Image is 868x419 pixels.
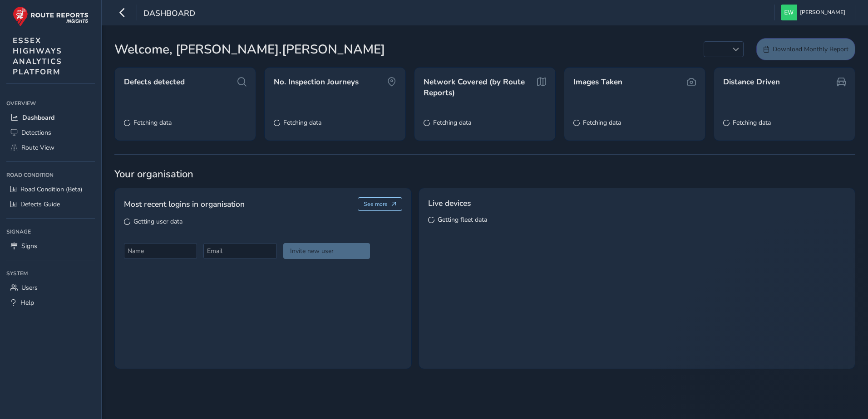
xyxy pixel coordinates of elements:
[424,77,534,98] span: Network Covered (by Route Reports)
[21,143,54,152] span: Route View
[133,217,182,226] span: Getting user data
[22,113,54,122] span: Dashboard
[781,5,848,20] button: [PERSON_NAME]
[124,243,197,259] input: Name
[837,388,859,410] iframe: Intercom live chat
[133,118,172,127] span: Fetching data
[428,197,471,209] span: Live devices
[573,77,622,88] span: Images Taken
[124,198,245,210] span: Most recent logins in organisation
[6,295,95,310] a: Help
[20,185,82,194] span: Road Condition (Beta)
[283,118,321,127] span: Fetching data
[723,77,780,88] span: Distance Driven
[733,118,771,127] span: Fetching data
[6,239,95,253] a: Signs
[6,140,95,155] a: Route View
[21,128,51,137] span: Detections
[20,298,34,307] span: Help
[6,168,95,182] div: Road Condition
[583,118,621,127] span: Fetching data
[143,8,195,20] span: Dashboard
[6,110,95,125] a: Dashboard
[20,200,60,209] span: Defects Guide
[6,182,95,197] a: Road Condition (Beta)
[6,267,95,280] div: System
[114,167,855,181] span: Your organisation
[13,35,62,77] span: ESSEX HIGHWAYS ANALYTICS PLATFORM
[21,283,38,292] span: Users
[6,125,95,140] a: Detections
[203,243,276,259] input: Email
[433,118,471,127] span: Fetching data
[438,215,487,224] span: Getting fleet data
[124,77,185,88] span: Defects detected
[800,5,845,20] span: [PERSON_NAME]
[358,197,403,211] button: See more
[364,200,388,208] span: See more
[13,6,89,27] img: rr logo
[6,97,95,110] div: Overview
[114,40,385,59] span: Welcome, [PERSON_NAME].[PERSON_NAME]
[6,280,95,295] a: Users
[6,197,95,212] a: Defects Guide
[274,77,359,88] span: No. Inspection Journeys
[781,5,797,20] img: diamond-layout
[21,242,37,250] span: Signs
[6,225,95,239] div: Signage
